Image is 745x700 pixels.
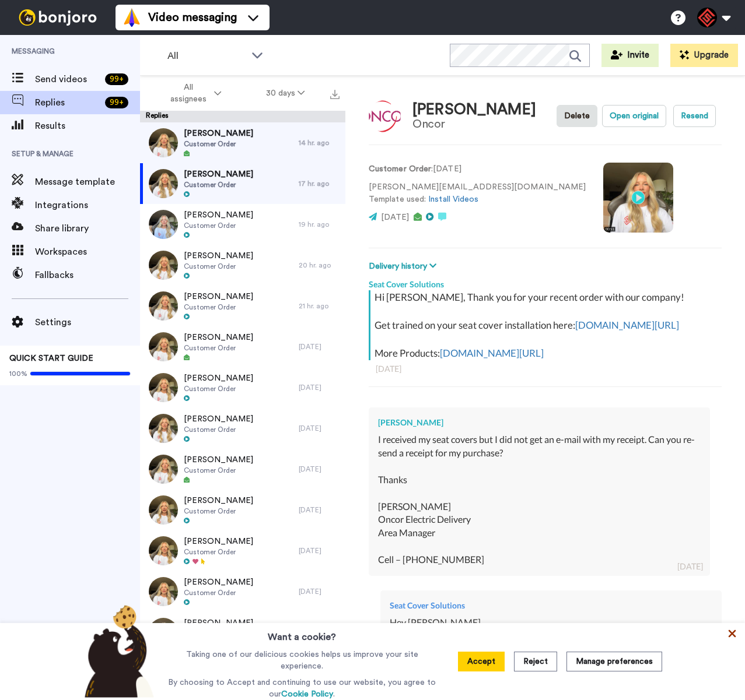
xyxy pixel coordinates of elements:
img: 96e7cb33-0ad0-4b88-82f8-5b0011c9af66-thumb.jpg [149,251,178,280]
span: Customer Order [184,343,253,353]
strong: Customer Order [369,165,431,173]
span: [PERSON_NAME] [184,413,253,425]
img: bj-logo-header-white.svg [14,9,102,26]
span: Customer Order [184,384,253,393]
span: [PERSON_NAME] [184,495,253,506]
span: All [167,49,246,63]
img: 487fa981-8d89-4f96-a4d8-f79478322a92-thumb.jpg [149,618,178,647]
span: Customer Order [184,302,253,312]
button: Invite [601,44,659,67]
div: [DATE] [677,561,703,572]
img: 69cb5289-6f68-4c42-9f23-daf942cf1056-thumb.jpg [149,210,178,239]
a: Install Videos [428,195,478,203]
span: Message template [35,175,140,189]
span: Customer Order [184,466,253,475]
span: Customer Order [184,547,253,557]
div: Seat Cover Solutions [390,600,712,611]
span: [PERSON_NAME] [184,291,253,302]
span: Customer Order [184,139,253,149]
a: [PERSON_NAME]Customer Order21 hr. ago [140,286,345,326]
span: Fallbacks [35,268,140,282]
a: [PERSON_NAME]Customer Order[DATE] [140,326,345,367]
img: vm-color.svg [123,8,141,27]
button: All assignees [142,77,244,110]
span: Replies [35,96,100,110]
button: Reject [514,652,557,671]
div: [PERSON_NAME] [412,101,536,118]
span: [PERSON_NAME] [184,128,253,139]
img: 33fd687a-a5bd-4596-9c58-d11a5fe506fd-thumb.jpg [149,455,178,484]
a: [PERSON_NAME]Customer Order20 hr. ago [140,245,345,286]
div: [DATE] [299,505,340,515]
a: [PERSON_NAME]Customer Order19 hr. ago [140,204,345,245]
span: Workspaces [35,245,140,259]
span: [PERSON_NAME] [184,209,253,221]
p: Taking one of our delicious cookies helps us improve your site experience. [165,649,439,672]
span: Share library [35,221,140,235]
p: By choosing to Accept and continuing to use our website, you agree to our . [165,677,439,700]
button: Upgrade [670,44,738,67]
div: [DATE] [299,383,340,392]
span: All assignees [165,82,212,105]
a: [PERSON_NAME]Customer Order14 hr. ago [140,122,345,163]
div: [DATE] [299,546,340,555]
div: Hi [PERSON_NAME], Thank you for your recent order with our company! Get trained on your seat cove... [375,290,719,360]
a: [PERSON_NAME]Customer Order[DATE] [140,367,345,408]
span: Results [35,119,140,133]
img: df15f537-7590-4922-902a-a0f9944ab2ee-thumb.jpg [149,536,178,565]
div: Oncor [412,118,536,131]
img: be767059-a3c9-4639-ac7a-c5fb3334f861-thumb.jpg [149,291,178,321]
span: [PERSON_NAME] [184,536,253,547]
span: [PERSON_NAME] [184,454,253,466]
span: [PERSON_NAME] [184,332,253,343]
a: [PERSON_NAME]Customer Order[DATE] [140,408,345,449]
div: [DATE] [299,342,340,351]
span: Settings [35,315,140,329]
p: : [DATE] [369,163,586,175]
div: [DATE] [299,465,340,474]
a: [DOMAIN_NAME][URL] [440,347,544,359]
span: Customer Order [184,506,253,516]
div: 99 + [105,97,128,108]
button: Export all results that match these filters now. [327,85,343,102]
div: I received my seat covers but I did not get an e-mail with my receipt. Can you re-send a receipt ... [378,433,701,566]
div: 19 hr. ago [299,220,340,229]
img: b7f6ba53-0367-41dc-a25e-fd20a2578b64-thumb.jpg [149,414,178,443]
button: Manage preferences [566,652,662,671]
img: 5921c57c-d912-45fb-99d0-ebe8e6ed9a37-thumb.jpg [149,169,178,198]
img: bear-with-cookie.png [74,604,160,698]
button: Accept [458,652,505,671]
a: [PERSON_NAME]Customer Order[DATE] [140,530,345,571]
span: Customer Order [184,262,253,271]
span: [PERSON_NAME] [184,372,253,384]
span: Integrations [35,198,140,212]
div: 99 + [105,73,128,85]
a: [PERSON_NAME]Customer Order[DATE] [140,490,345,530]
span: [PERSON_NAME] [184,250,253,262]
span: Video messaging [148,9,237,26]
span: QUICK START GUIDE [9,354,93,363]
a: [DOMAIN_NAME][URL] [575,319,679,331]
a: [PERSON_NAME]Customer Order[DATE] [140,571,345,612]
span: Customer Order [184,221,253,230]
img: d84a321f-c621-4764-94b4-ac8b4e4b7995-thumb.jpg [149,373,178,402]
div: [DATE] [376,363,715,375]
p: [PERSON_NAME][EMAIL_ADDRESS][DOMAIN_NAME] Template used: [369,181,586,206]
div: Replies [140,111,345,122]
a: [PERSON_NAME]Customer Order17 hr. ago [140,163,345,204]
button: Delete [557,105,597,127]
button: 30 days [244,83,327,104]
img: 3d5c8ce4-51f4-4b56-a874-141fb3aa49ed-thumb.jpg [149,128,178,157]
div: 14 hr. ago [299,138,340,147]
h3: Want a cookie? [268,623,336,644]
span: Customer Order [184,588,253,597]
button: Open original [602,105,666,127]
a: [PERSON_NAME]Customer Order[DATE] [140,449,345,490]
span: [PERSON_NAME] [184,168,253,180]
div: [DATE] [299,587,340,596]
span: [PERSON_NAME] [184,617,253,629]
img: 6e0c3069-4f5c-42a0-9457-04a6ac15c5da-thumb.jpg [149,332,178,361]
span: [PERSON_NAME] [184,576,253,588]
div: Seat Cover Solutions [369,273,722,290]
